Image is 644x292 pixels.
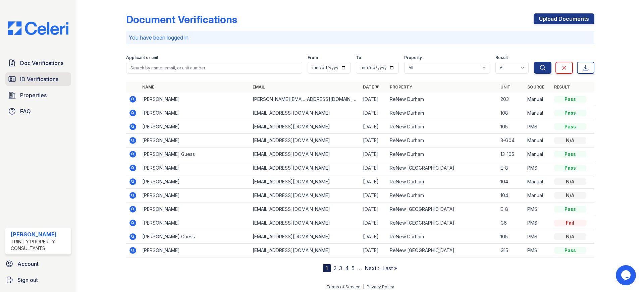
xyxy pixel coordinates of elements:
[534,13,594,24] a: Upload Documents
[554,137,586,144] div: N/A
[140,134,250,148] td: [PERSON_NAME]
[360,93,387,106] td: [DATE]
[387,230,497,244] td: ReNew Durham
[360,216,387,230] td: [DATE]
[525,106,551,120] td: Manual
[17,260,39,268] span: Account
[387,175,497,189] td: ReNew Durham
[525,120,551,134] td: PMS
[500,84,511,90] a: Unit
[367,284,394,289] a: Privacy Policy
[554,123,586,130] div: Pass
[142,84,154,90] a: Name
[554,96,586,103] div: Pass
[498,148,525,161] td: 13-105
[525,189,551,202] td: Manual
[140,202,250,216] td: [PERSON_NAME]
[126,55,158,60] label: Applicant or unit
[527,84,544,90] a: Source
[140,189,250,202] td: [PERSON_NAME]
[363,84,379,90] a: Date ▼
[363,284,364,289] div: |
[140,148,250,161] td: [PERSON_NAME] Guess
[525,161,551,175] td: PMS
[360,134,387,148] td: [DATE]
[3,257,74,271] a: Account
[554,220,586,226] div: Fail
[253,84,265,90] a: Email
[5,89,71,102] a: Properties
[360,189,387,202] td: [DATE]
[387,202,497,216] td: ReNew [GEOGRAPHIC_DATA]
[387,120,497,134] td: ReNew Durham
[525,244,551,257] td: PMS
[387,189,497,202] td: ReNew Durham
[250,216,360,230] td: [EMAIL_ADDRESS][DOMAIN_NAME]
[360,106,387,120] td: [DATE]
[5,105,71,118] a: FAQ
[140,161,250,175] td: [PERSON_NAME]
[126,62,302,74] input: Search by name, email, or unit number
[250,230,360,244] td: [EMAIL_ADDRESS][DOMAIN_NAME]
[525,202,551,216] td: PMS
[382,265,397,272] a: Last »
[387,93,497,106] td: ReNew Durham
[250,244,360,257] td: [EMAIL_ADDRESS][DOMAIN_NAME]
[554,233,586,240] div: N/A
[11,238,68,252] div: Trinity Property Consultants
[498,189,525,202] td: 104
[20,59,63,67] span: Doc Verifications
[140,93,250,106] td: [PERSON_NAME]
[360,175,387,189] td: [DATE]
[250,175,360,189] td: [EMAIL_ADDRESS][DOMAIN_NAME]
[498,161,525,175] td: E-8
[365,265,380,272] a: Next ›
[387,106,497,120] td: ReNew Durham
[554,151,586,158] div: Pass
[140,216,250,230] td: [PERSON_NAME]
[387,244,497,257] td: ReNew [GEOGRAPHIC_DATA]
[498,202,525,216] td: E-8
[360,230,387,244] td: [DATE]
[357,264,362,272] span: …
[387,148,497,161] td: ReNew Durham
[387,216,497,230] td: ReNew [GEOGRAPHIC_DATA]
[498,244,525,257] td: G15
[20,75,58,83] span: ID Verifications
[360,120,387,134] td: [DATE]
[11,230,68,238] div: [PERSON_NAME]
[17,276,38,284] span: Sign out
[250,93,360,106] td: [PERSON_NAME][EMAIL_ADDRESS][DOMAIN_NAME]
[387,161,497,175] td: ReNew [GEOGRAPHIC_DATA]
[140,106,250,120] td: [PERSON_NAME]
[360,148,387,161] td: [DATE]
[140,230,250,244] td: [PERSON_NAME] Guess
[250,189,360,202] td: [EMAIL_ADDRESS][DOMAIN_NAME]
[390,84,412,90] a: Property
[5,72,71,86] a: ID Verifications
[498,230,525,244] td: 105
[554,247,586,254] div: Pass
[498,216,525,230] td: G6
[525,175,551,189] td: Manual
[616,265,637,285] iframe: chat widget
[495,55,508,60] label: Result
[404,55,422,60] label: Property
[525,134,551,148] td: Manual
[352,265,355,272] a: 5
[360,244,387,257] td: [DATE]
[387,134,497,148] td: ReNew Durham
[250,106,360,120] td: [EMAIL_ADDRESS][DOMAIN_NAME]
[360,161,387,175] td: [DATE]
[554,110,586,116] div: Pass
[498,134,525,148] td: 3-G04
[554,178,586,185] div: N/A
[525,148,551,161] td: Manual
[498,93,525,106] td: 203
[20,107,31,115] span: FAQ
[498,120,525,134] td: 105
[333,265,336,272] a: 2
[525,93,551,106] td: Manual
[20,91,47,99] span: Properties
[140,120,250,134] td: [PERSON_NAME]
